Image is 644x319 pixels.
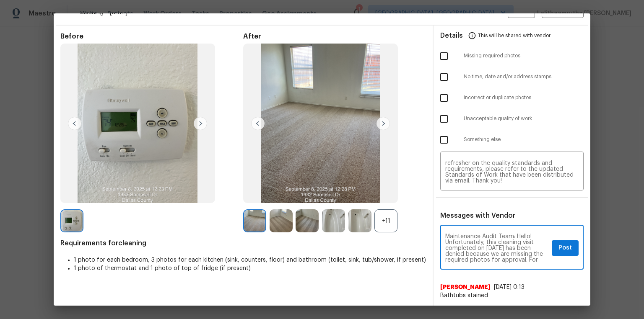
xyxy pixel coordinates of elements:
button: Post [552,240,579,256]
span: Unacceptable quality of work [464,115,584,122]
img: right-chevron-button-url [377,117,390,130]
textarea: Maintenance Audit Team: Hello! Unfortunately, this cleaning visit completed on [DATE] has been de... [445,234,548,263]
img: left-chevron-button-url [68,117,81,130]
div: Missing required photos [434,46,590,67]
span: Bathtubs stained [440,291,584,300]
textarea: Maintenance Audit Team: Hello! Unfortunately, this cleaning visit completed on [DATE] has been de... [445,160,579,184]
span: Details [440,26,463,46]
span: After [243,32,426,41]
span: This will be shared with vendor [478,26,551,46]
li: 1 photo for each bedroom, 3 photos for each kitchen (sink, counters, floor) and bathroom (toilet,... [74,256,426,264]
span: Before [60,32,243,41]
div: Incorrect or duplicate photos [434,87,590,108]
span: No time, date and/or address stamps [464,73,584,80]
span: [DATE] 0:13 [494,284,525,290]
div: No time, date and/or address stamps [434,67,590,87]
span: Requirements for cleaning [60,239,426,247]
div: Unacceptable quality of work [434,108,590,129]
span: Incorrect or duplicate photos [464,94,584,101]
span: Missing required photos [464,52,584,59]
img: left-chevron-button-url [251,117,265,130]
li: 1 photo of thermostat and 1 photo of top of fridge (if present) [74,264,426,273]
span: [PERSON_NAME] [440,283,491,291]
span: Something else [464,136,584,143]
img: right-chevron-button-url [194,117,207,130]
span: Post [558,243,572,253]
div: +11 [374,209,397,232]
div: Something else [434,129,590,150]
span: Messages with Vendor [440,212,515,219]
